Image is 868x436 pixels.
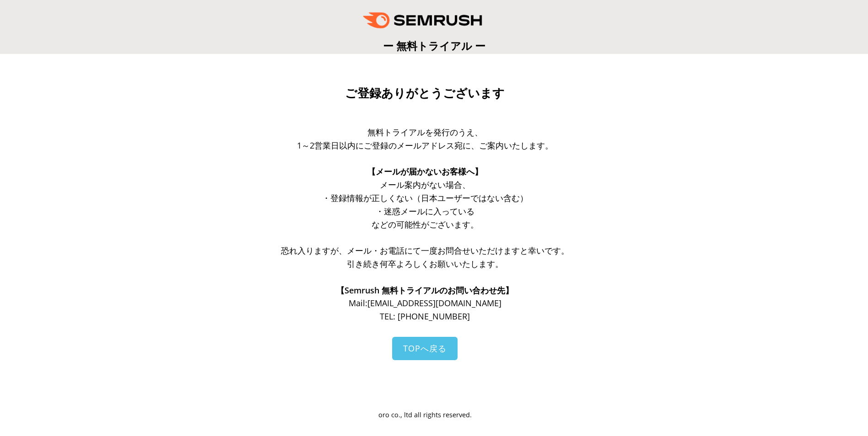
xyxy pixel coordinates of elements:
[383,38,485,53] span: ー 無料トライアル ー
[281,245,569,256] span: 恐れ入りますが、メール・お電話にて一度お問合せいただけますと幸いです。
[349,298,501,308] span: Mail: [EMAIL_ADDRESS][DOMAIN_NAME]
[297,140,553,151] span: 1～2営業日以内にご登録のメールアドレス宛に、ご案内いたします。
[376,206,474,217] span: ・迷惑メールに入っている
[380,311,470,322] span: TEL: [PHONE_NUMBER]
[392,337,458,360] a: TOPへ戻る
[336,285,513,296] span: 【Semrush 無料トライアルのお問い合わせ先】
[380,179,470,190] span: メール案内がない場合、
[403,343,447,354] span: TOPへ戻る
[367,127,483,138] span: 無料トライアルを発行のうえ、
[347,258,503,269] span: 引き続き何卒よろしくお願いいたします。
[378,410,472,419] span: oro co., ltd all rights reserved.
[322,192,528,203] span: ・登録情報が正しくない（日本ユーザーではない含む）
[367,166,483,177] span: 【メールが届かないお客様へ】
[372,219,479,230] span: などの可能性がございます。
[345,86,505,100] span: ご登録ありがとうございます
